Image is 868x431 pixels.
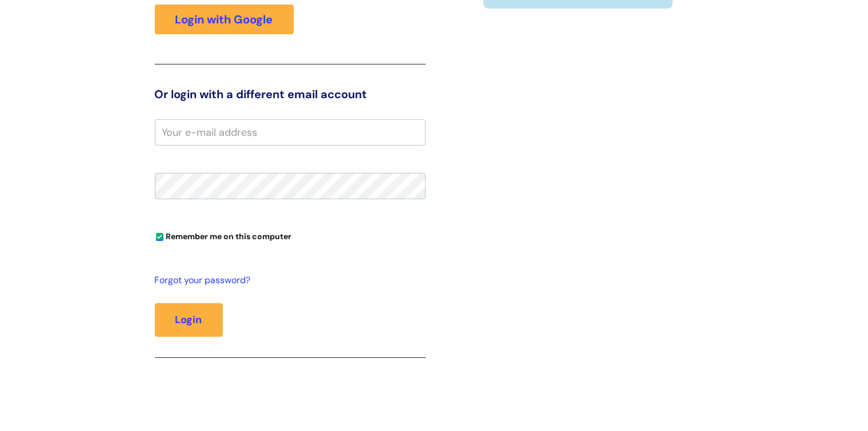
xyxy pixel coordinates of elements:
[155,5,294,34] a: Login with Google
[155,303,223,336] button: Login
[155,229,292,241] label: Remember me on this computer
[155,272,420,289] a: Forgot your password?
[155,119,426,146] input: Your e-mail address
[155,87,426,101] h3: Or login with a different email account
[156,233,163,241] input: Remember me on this computer
[155,227,426,245] div: You can uncheck this option if you're logging in from a shared device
